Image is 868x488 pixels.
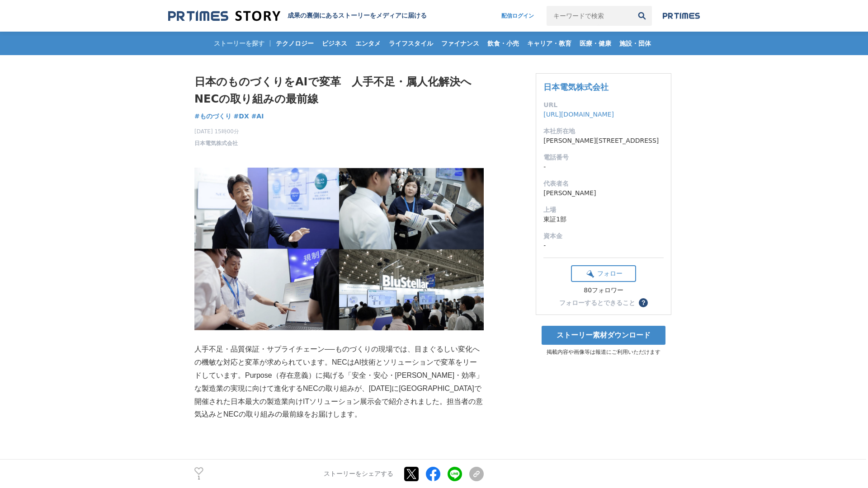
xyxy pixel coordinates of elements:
[288,12,427,20] h2: 成果の裏側にあるストーリーをメディアに届ける
[543,215,664,224] dd: 東証1部
[536,348,671,356] p: 掲載内容や画像等は報道にご利用いただけます
[194,73,484,108] h1: 日本のものづくりをAIで変革 人手不足・属人化解決へ NECの取り組みの最前線
[438,32,483,55] a: ファイナンス
[543,82,609,92] a: 日本電気株式会社
[663,12,700,19] img: prtimes
[543,111,614,118] a: [URL][DOMAIN_NAME]
[543,241,664,250] dd: -
[234,112,249,120] span: #DX
[543,205,664,215] dt: 上場
[543,231,664,241] dt: 資本金
[438,39,483,47] span: ファイナンス
[616,39,655,47] span: 施設・団体
[576,32,615,55] a: 医療・健康
[168,10,427,22] a: 成果の裏側にあるストーリーをメディアに届ける 成果の裏側にあるストーリーをメディアに届ける
[194,343,484,421] p: 人手不足・品質保証・サプライチェーン──ものづくりの現場では、目まぐるしい変化への機敏な対応と変革が求められています。NECはAI技術とソリューションで変革をリードしています。Purpose（存...
[571,265,636,282] button: フォロー
[571,286,636,295] div: 80フォロワー
[194,168,484,330] img: thumbnail_60846510-70dd-11f0-aa9c-3fdd97173687.png
[484,39,523,47] span: 飲食・小売
[194,476,203,480] p: 1
[318,39,351,47] span: ビジネス
[559,300,635,306] div: フォローするとできること
[385,39,437,47] span: ライフスタイル
[547,6,632,26] input: キーワードで検索
[543,127,664,136] dt: 本社所在地
[272,39,317,47] span: テクノロジー
[524,39,575,47] span: キャリア・教育
[639,298,648,307] button: ？
[324,470,393,478] p: ストーリーをシェアする
[543,153,664,162] dt: 電話番号
[272,32,317,55] a: テクノロジー
[385,32,437,55] a: ライフスタイル
[543,162,664,172] dd: -
[542,326,665,345] a: ストーリー素材ダウンロード
[632,6,652,26] button: 検索
[524,32,575,55] a: キャリア・教育
[616,32,655,55] a: 施設・団体
[234,112,249,121] a: #DX
[194,112,231,121] a: #ものづくり
[543,100,664,110] dt: URL
[543,179,664,188] dt: 代表者名
[318,32,351,55] a: ビジネス
[484,32,523,55] a: 飲食・小売
[576,39,615,47] span: 医療・健康
[194,112,231,120] span: #ものづくり
[640,300,646,306] span: ？
[352,32,384,55] a: エンタメ
[492,6,543,26] a: 配信ログイン
[168,10,280,22] img: 成果の裏側にあるストーリーをメディアに届ける
[352,39,384,47] span: エンタメ
[194,139,238,147] a: 日本電気株式会社
[543,188,664,198] dd: [PERSON_NAME]
[251,112,264,121] a: #AI
[251,112,264,120] span: #AI
[194,127,239,136] span: [DATE] 15時00分
[543,136,664,145] dd: [PERSON_NAME][STREET_ADDRESS]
